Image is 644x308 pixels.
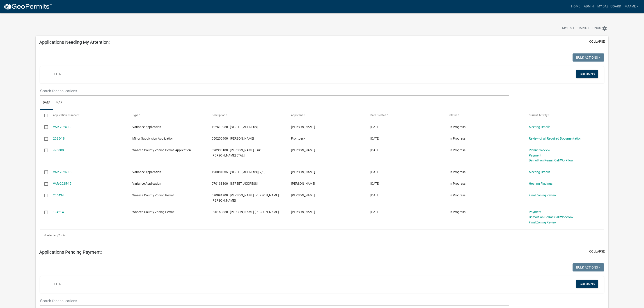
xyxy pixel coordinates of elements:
datatable-header-cell: Date Created [366,110,445,121]
a: Home [569,2,582,11]
button: Bulk Actions [573,263,604,271]
a: Final Zoning Review [529,221,557,224]
span: 122510950 | 37049 FAWN AVE | 2,7 [212,125,258,129]
button: collapse [589,39,605,44]
input: Search for applications [40,296,509,306]
span: 120081335 | 37516 CLEAR LAKE DR | 2,1,3 [212,170,266,174]
span: Minor Subdivision Application [132,137,174,140]
span: Description [212,114,225,117]
a: 2025-18 [53,137,65,140]
span: Matt Thompsen [291,125,315,129]
span: 020330100 | Laura Link Stewart ETAL | [212,148,261,157]
span: Application Number [53,114,78,117]
span: 090160350 | SONIA DOMINGUEZ LARA | [212,210,280,214]
a: Demolition Permit Call Workflow [529,159,573,162]
span: Matt Holland [291,182,315,185]
datatable-header-cell: Type [128,110,207,121]
span: 11/21/2023 [370,210,380,214]
span: In Progress [449,193,465,197]
span: ERIN EDWARDS [291,170,315,174]
a: Data [40,96,53,110]
a: Final Zoning Review [529,193,557,197]
div: 7 total [40,230,604,241]
i: settings [602,26,607,31]
span: In Progress [449,210,465,214]
h5: Applications Needing My Attention: [39,39,110,45]
button: Bulk Actions [573,53,604,62]
a: 194214 [53,210,64,214]
span: Type [132,114,138,117]
span: Date Created [370,114,386,117]
span: In Progress [449,137,465,140]
span: Waseca County Zoning Permit [132,193,174,197]
a: + Filter [46,280,65,288]
a: VAR-2025-15 [53,182,71,185]
span: Status [449,114,457,117]
datatable-header-cell: Description [207,110,287,121]
span: 03/22/2024 [370,193,380,197]
datatable-header-cell: Applicant [287,110,366,121]
a: Planner Review [529,148,550,152]
span: Sonia Lara [291,210,315,214]
span: Variance Application [132,182,161,185]
a: My Dashboard [596,2,623,11]
a: Demolition Permit Call Workflow [529,215,573,219]
span: 0 selected / [44,234,58,237]
span: Current Activity [529,114,548,117]
button: My Dashboard Settingssettings [559,24,611,33]
a: 470080 [53,148,64,152]
span: 09/18/2025 [370,125,380,129]
span: Waseca County Zoning Permit [132,210,174,214]
a: Payment [529,210,541,214]
span: 090091900 | WILLIAM DEREK BREWER | BECKY BREWER | [212,193,280,202]
a: Hearing Findings [529,182,552,185]
a: Payment [529,154,541,157]
span: Variance Application [132,170,161,174]
a: Maame [623,2,640,11]
span: 070133800 | 17674 240TH ST | 8 [212,182,258,185]
span: My Dashboard Settings [562,26,601,31]
input: Search for applications [40,86,509,96]
h5: Applications Pending Payment: [39,249,102,255]
span: 05/28/2025 [370,182,380,185]
button: collapse [589,249,605,254]
a: + Filter [46,70,65,78]
span: In Progress [449,170,465,174]
a: Admin [582,2,596,11]
span: 050200900 | GARY G MITTELSTEADT | [212,137,255,140]
span: 08/27/2025 [370,170,380,174]
span: In Progress [449,125,465,129]
span: In Progress [449,148,465,152]
div: collapse [36,49,608,245]
span: Applicant [291,114,303,117]
span: 09/16/2025 [370,137,380,140]
span: Waseca County Zoning Permit Application [132,148,191,152]
button: Columns [576,280,598,288]
span: Becky Brewer [291,193,315,197]
datatable-header-cell: Application Number [49,110,128,121]
a: 236434 [53,193,64,197]
a: Meeting Details [529,125,550,129]
button: Columns [576,70,598,78]
datatable-header-cell: Select [40,110,49,121]
a: Meeting Details [529,170,550,174]
span: 08/27/2025 [370,148,380,152]
a: VAR-2025-18 [53,170,71,174]
span: Frontdesk [291,137,305,140]
a: VAR-2025-19 [53,125,71,129]
a: Map [53,96,65,110]
span: Variance Application [132,125,161,129]
a: Review of all Required Documentation [529,137,582,140]
datatable-header-cell: Current Activity [525,110,604,121]
datatable-header-cell: Status [445,110,525,121]
span: In Progress [449,182,465,185]
span: Jennifer VonEnde [291,148,315,152]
